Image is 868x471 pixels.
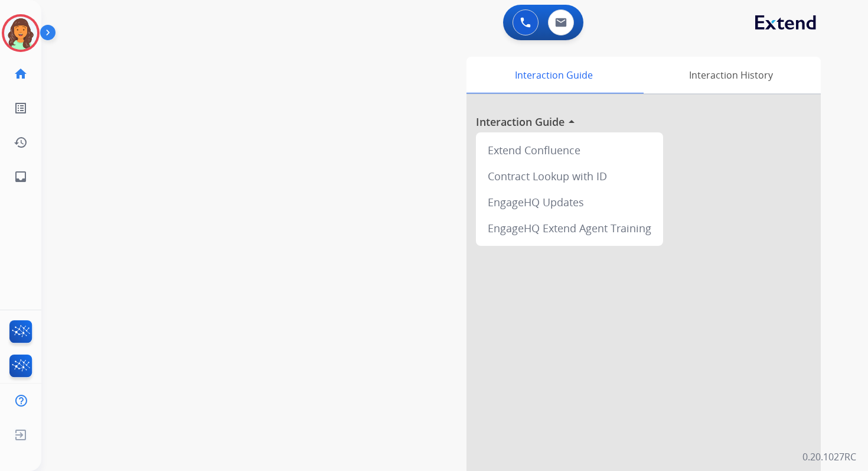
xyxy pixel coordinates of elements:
mat-icon: history [14,135,28,150]
mat-icon: inbox [14,170,28,184]
img: avatar [4,17,37,50]
mat-icon: home [14,67,28,81]
div: Extend Confluence [481,137,658,163]
div: EngageHQ Updates [481,189,658,215]
div: EngageHQ Extend Agent Training [481,215,658,241]
div: Interaction Guide [466,57,641,93]
p: 0.20.1027RC [802,450,856,464]
div: Contract Lookup with ID [481,163,658,189]
div: Interaction History [641,57,821,93]
mat-icon: list_alt [14,101,28,115]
